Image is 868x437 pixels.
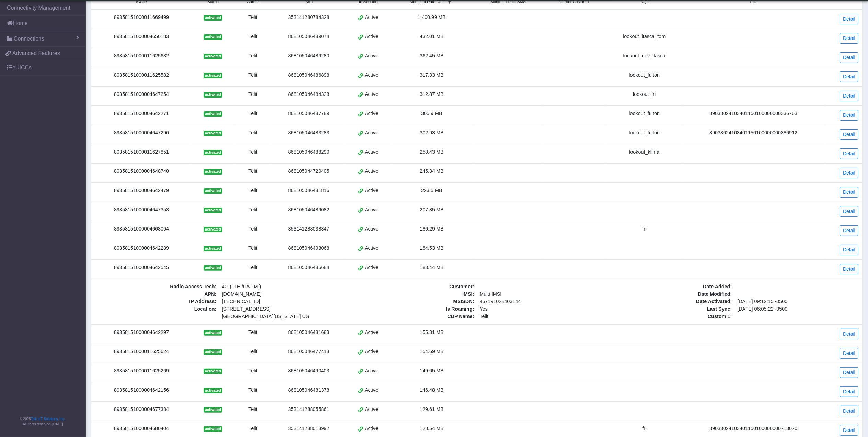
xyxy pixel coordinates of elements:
span: activated [204,92,222,98]
div: 89358151000004650183 [95,33,187,41]
span: activated [204,388,222,393]
div: Telit [239,264,267,271]
span: Customer : [353,283,477,291]
span: Active [365,206,378,214]
span: 129.61 MB [420,406,444,412]
a: Detail [840,386,858,397]
div: 89358151000011625632 [95,52,187,60]
span: CDP Name : [353,313,477,321]
div: 89358151000004680404 [95,425,187,433]
div: 89033024103401150100000000336763 [687,110,820,117]
span: Advanced Features [12,49,60,57]
span: Active [365,348,378,356]
span: 302.93 MB [420,130,444,135]
span: activated [204,111,222,117]
a: Detail [840,367,858,378]
div: Telit [239,129,267,137]
span: 432.01 MB [420,34,444,39]
div: 89358151000004642545 [95,264,187,271]
span: Active [365,14,378,21]
a: Detail [840,206,858,217]
div: 868105046489082 [276,206,342,214]
span: 128.54 MB [420,426,444,431]
span: Date Activated : [611,298,735,305]
span: 149.65 MB [420,368,444,373]
span: Date Modified : [611,291,735,298]
div: 89358151000004648740 [95,168,187,175]
span: Multi IMSI [477,291,601,298]
span: Radio Access Tech : [95,283,219,291]
div: 868105046485684 [276,264,342,271]
span: 312.87 MB [420,91,444,97]
div: 89358151000004647254 [95,91,187,98]
span: Active [365,187,378,194]
span: MSISDN : [353,298,477,305]
span: 4G (LTE /CAT-M ) [219,283,343,291]
span: Active [365,168,378,175]
a: Detail [840,187,858,198]
div: 353141288038347 [276,225,342,233]
div: Telit [239,33,267,41]
a: Detail [840,225,858,236]
span: Active [365,129,378,137]
a: Detail [840,14,858,24]
div: Telit [239,206,267,214]
div: 868105046481378 [276,386,342,394]
div: 89358151000004642479 [95,187,187,194]
div: 868105046493068 [276,245,342,252]
span: Active [365,91,378,98]
a: Detail [840,148,858,159]
div: 89358151000004642156 [95,386,187,394]
div: Telit [239,245,267,252]
div: 868105046481816 [276,187,342,194]
div: Telit [239,348,267,356]
span: [STREET_ADDRESS] [222,305,340,313]
div: 353141288018992 [276,425,342,433]
span: activated [204,54,222,59]
span: activated [204,208,222,213]
a: Detail [840,245,858,255]
div: fri [610,425,679,433]
span: 155.81 MB [420,329,444,335]
div: lookout_fulton [610,110,679,117]
span: activated [204,169,222,175]
span: activated [204,131,222,136]
span: activated [204,15,222,21]
div: 868105046481683 [276,329,342,336]
div: 868105046477418 [276,348,342,356]
div: 89358151000004642297 [95,329,187,336]
span: activated [204,246,222,251]
div: 89033024103401150100000000386912 [687,129,820,137]
span: IP Address : [95,298,219,305]
div: lookout_itasca_tom [610,33,679,41]
span: activated [204,188,222,194]
span: Active [365,386,378,394]
span: 305.9 MB [421,111,442,116]
span: 362.45 MB [420,53,444,58]
a: Detail [840,329,858,339]
span: 467191028403144 [477,298,601,305]
span: Active [365,264,378,271]
span: 183.44 MB [420,265,444,270]
span: activated [204,227,222,232]
span: 186.29 MB [420,226,444,232]
div: 868105046483283 [276,129,342,137]
div: Telit [239,225,267,233]
div: 868105046487789 [276,110,342,117]
div: 89358151000004668094 [95,225,187,233]
div: 868105046489280 [276,52,342,60]
a: Detail [840,406,858,416]
span: [DATE] 09:12:15 -0500 [735,298,859,305]
div: 868105046484323 [276,91,342,98]
div: Telit [239,367,267,375]
div: lookout_fri [610,91,679,98]
div: Telit [239,71,267,79]
a: Detail [840,348,858,359]
span: Connections [14,35,44,43]
a: Telit IoT Solutions, Inc. [31,417,65,421]
div: lookout_klima [610,148,679,156]
span: Active [365,245,378,252]
div: 89358151000011625269 [95,367,187,375]
span: IMSI : [353,291,477,298]
div: fri [610,225,679,233]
